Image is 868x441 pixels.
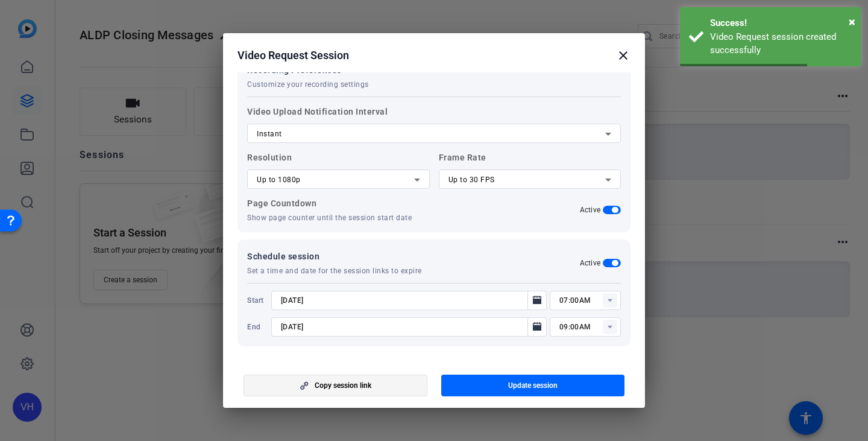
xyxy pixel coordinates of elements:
[559,320,621,334] input: Time
[710,16,852,30] div: Success!
[247,80,369,89] span: Customize your recording settings
[244,375,427,396] button: Copy session link
[315,381,371,390] span: Copy session link
[247,296,268,305] span: Start
[849,13,855,31] button: Close
[508,381,558,390] span: Update session
[247,196,430,211] p: Page Countdown
[247,249,422,264] span: Schedule session
[257,130,282,138] span: Instant
[257,176,301,184] span: Up to 1080p
[237,48,631,63] div: Video Request Session
[281,320,525,334] input: Choose expiration date
[441,375,625,396] button: Update session
[580,205,601,215] h2: Active
[616,48,631,63] mat-icon: close
[710,30,852,57] div: Video Request session created successfully
[247,150,430,189] label: Resolution
[247,213,430,223] p: Show page counter until the session start date
[559,293,621,308] input: Time
[580,258,601,268] h2: Active
[527,317,547,337] button: Open calendar
[247,322,268,332] span: End
[281,293,525,308] input: Choose start date
[439,150,621,189] label: Frame Rate
[527,291,547,310] button: Open calendar
[448,176,495,184] span: Up to 30 FPS
[247,104,621,143] label: Video Upload Notification Interval
[247,266,422,276] span: Set a time and date for the session links to expire
[849,14,855,29] span: ×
